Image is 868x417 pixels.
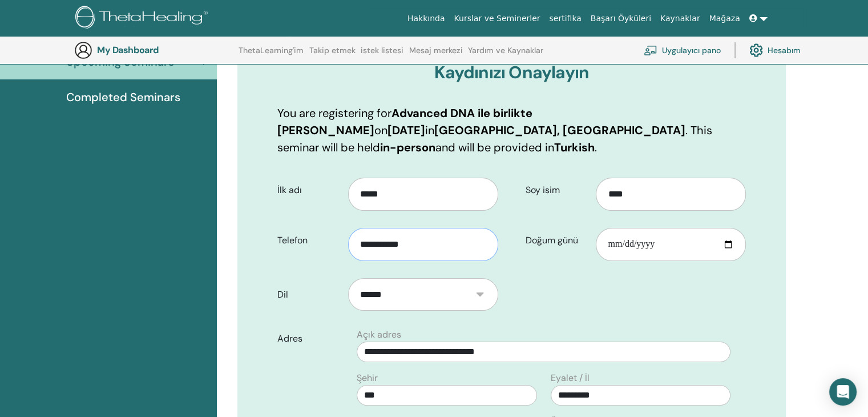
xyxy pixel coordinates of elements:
[517,179,596,201] label: Soy isim
[277,106,532,138] b: Advanced DNA ile birlikte [PERSON_NAME]
[704,8,744,29] a: Mağaza
[269,328,350,350] label: Adres
[434,123,685,138] b: [GEOGRAPHIC_DATA], [GEOGRAPHIC_DATA]
[656,8,705,29] a: Kaynaklar
[269,179,348,201] label: İlk adı
[644,45,657,55] img: chalkboard-teacher.svg
[74,41,92,59] img: generic-user-icon.jpg
[517,230,596,251] label: Doğum günü
[277,62,746,83] h3: Kaydınızı Onaylayın
[75,6,212,31] img: logo.png
[239,46,304,64] a: ThetaLearning'im
[357,328,401,342] label: Açık adres
[269,230,348,251] label: Telefon
[544,8,586,29] a: sertifika
[586,8,656,29] a: Başarı Öyküleri
[66,89,180,106] span: Completed Seminars
[97,45,211,55] h3: My Dashboard
[387,123,425,138] b: [DATE]
[449,8,544,29] a: Kurslar ve Seminerler
[403,8,450,29] a: Hakkında
[644,38,721,63] a: Uygulayıcı pano
[468,46,543,64] a: Yardım ve Kaynaklar
[749,41,763,60] img: cog.svg
[309,46,356,64] a: Takip etmek
[380,140,435,155] b: in-person
[409,46,463,64] a: Mesaj merkezi
[829,378,857,406] div: Open Intercom Messenger
[277,105,746,156] p: You are registering for on in . This seminar will be held and will be provided in .
[361,46,403,64] a: istek listesi
[749,38,801,63] a: Hesabım
[551,371,590,385] label: Eyalet / İl
[269,284,348,306] label: Dil
[554,140,595,155] b: Turkish
[357,371,378,385] label: Şehir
